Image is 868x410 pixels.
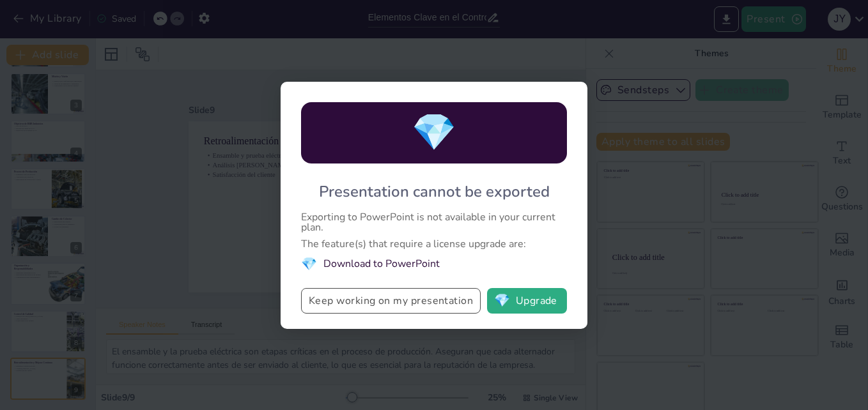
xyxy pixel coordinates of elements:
[301,239,567,249] div: The feature(s) that require a license upgrade are:
[487,288,567,314] button: diamondUpgrade
[412,108,456,157] span: diamond
[301,212,567,232] div: Exporting to PowerPoint is not available in your current plan.
[301,255,567,273] li: Download to PowerPoint
[319,181,550,202] div: Presentation cannot be exported
[301,288,481,314] button: Keep working on my presentation
[301,255,317,273] span: diamond
[494,294,510,307] span: diamond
